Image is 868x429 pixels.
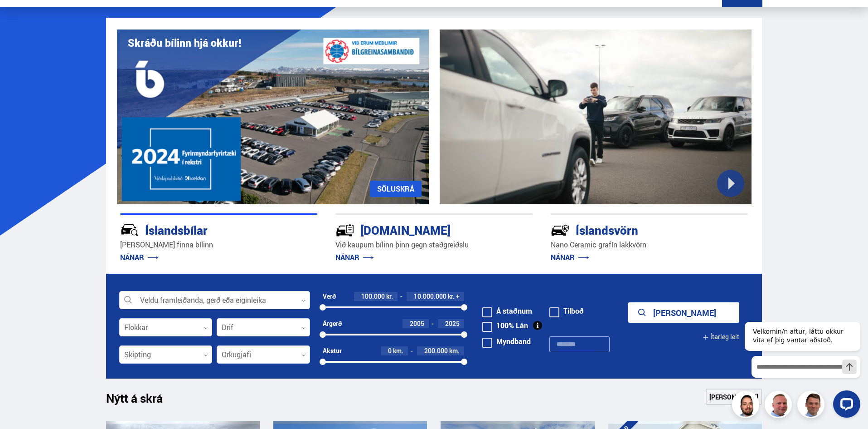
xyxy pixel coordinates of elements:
[335,222,500,237] div: [DOMAIN_NAME]
[335,240,533,250] p: Við kaupum bílinn þinn gegn staðgreiðslu
[445,319,460,328] span: 2025
[120,252,159,262] a: NÁNAR
[335,221,354,240] img: tr5P-W3DuiFaO7aO.svg
[482,307,532,315] label: Á staðnum
[117,30,429,204] img: eKx6w-_Home_640_.png
[448,293,455,300] span: kr.
[323,293,336,300] div: Verð
[424,346,448,355] span: 200.000
[361,292,385,301] span: 100.000
[628,302,739,323] button: [PERSON_NAME]
[106,391,179,410] h1: Nýtt á skrá
[120,240,317,250] p: [PERSON_NAME] finna bílinn
[737,305,864,425] iframe: LiveChat chat widget
[410,319,424,328] span: 2005
[323,320,342,327] div: Árgerð
[414,292,446,301] span: 10.000.000
[335,252,374,262] a: NÁNAR
[703,327,739,347] button: Ítarleg leit
[482,322,528,329] label: 100% Lán
[551,221,570,240] img: -Svtn6bYgwAsiwNX.svg
[549,307,584,315] label: Tilboð
[370,181,422,197] a: SÖLUSKRÁ
[551,240,748,250] p: Nano Ceramic grafín lakkvörn
[388,346,392,355] span: 0
[120,222,285,237] div: Íslandsbílar
[456,293,460,300] span: +
[393,347,403,355] span: km.
[323,347,342,355] div: Akstur
[482,338,531,345] label: Myndband
[120,221,139,240] img: JRvxyua_JYH6wB4c.svg
[551,252,589,262] a: NÁNAR
[386,293,393,300] span: kr.
[128,37,241,49] h1: Skráðu bílinn hjá okkur!
[449,347,460,355] span: km.
[706,389,762,405] a: [PERSON_NAME]
[551,222,716,237] div: Íslandsvörn
[733,392,761,419] img: nhp88E3Fdnt1Opn2.png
